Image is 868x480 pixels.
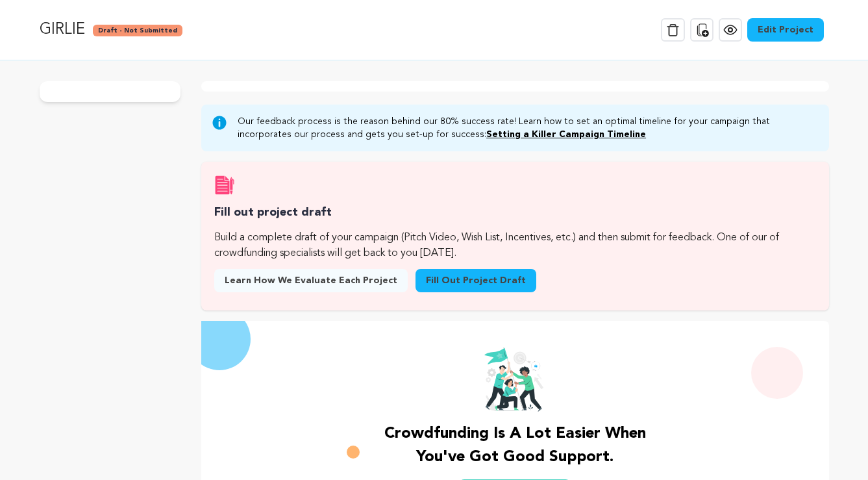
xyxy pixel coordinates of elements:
a: Learn how we evaluate each project [214,269,408,292]
a: Edit Project [747,18,824,42]
a: Fill out project draft [415,269,536,292]
h3: Fill out project draft [214,203,815,222]
p: Our feedback process is the reason behind our 80% success rate! Learn how to set an optimal timel... [238,115,818,141]
span: Learn how we evaluate each project [225,274,397,287]
a: Setting a Killer Campaign Timeline [486,130,646,139]
span: Draft - Not Submitted [93,25,182,36]
p: Build a complete draft of your campaign (Pitch Video, Wish List, Incentives, etc.) and then submi... [214,230,815,261]
p: GIRLIE [40,18,85,42]
img: team goal image [484,347,546,412]
p: Crowdfunding is a lot easier when you've got good support. [371,422,659,469]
